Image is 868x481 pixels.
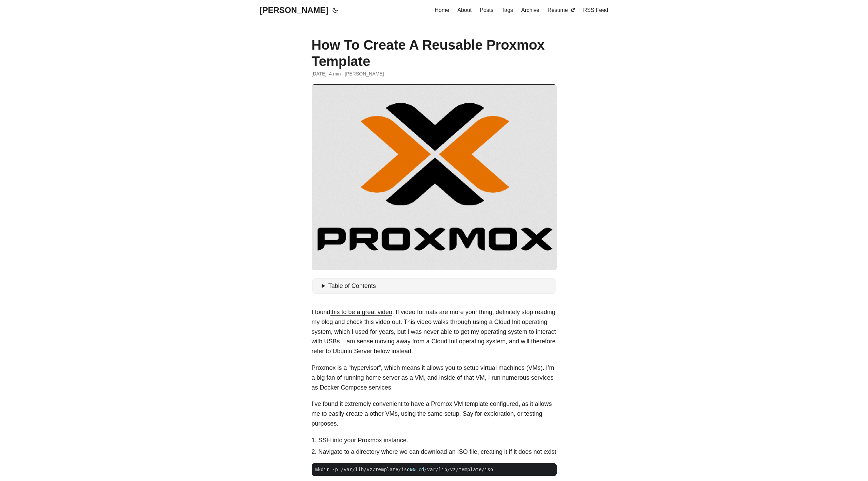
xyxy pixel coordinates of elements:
[312,37,557,69] h1: How To Create A Reusable Proxmox Template
[330,309,392,315] a: this to be a great video
[419,467,424,472] span: cd
[328,282,376,289] span: Table of Contents
[502,7,513,13] span: Tags
[435,7,449,13] span: Home
[312,70,557,78] div: · 4 min · [PERSON_NAME]
[312,466,497,473] span: mkdir -p /var/lib/vz/template/iso /var/lib/vz/template/iso
[547,7,568,13] span: Resume
[312,70,327,78] span: 2024-04-25 21:23:35 -0400 -0400
[312,363,557,392] p: Proxmox is a “hypervisor”, which means it allows you to setup virtual machines (VMs). I’m a big f...
[312,399,557,428] p: I’ve found it extremely convenient to have a Promox VM template configured, as it allows me to ea...
[322,281,553,291] summary: Table of Contents
[318,447,557,457] li: Navigate to a directory where we can download an ISO file, creating it if it does not exist
[457,7,472,13] span: About
[583,7,608,13] span: RSS Feed
[312,307,557,356] p: I found . If video formats are more your thing, definitely stop reading my blog and check this vi...
[521,7,539,13] span: Archive
[410,467,415,472] span: &&
[480,7,493,13] span: Posts
[318,435,557,445] li: SSH into your Proxmox instance.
